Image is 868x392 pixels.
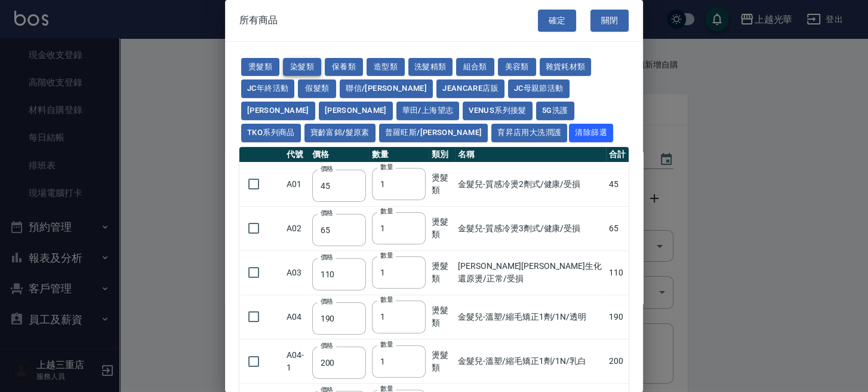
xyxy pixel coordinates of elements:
[569,124,613,142] button: 清除篩選
[429,339,455,384] td: 燙髮類
[284,147,309,163] th: 代號
[369,147,429,163] th: 數量
[241,102,315,120] button: [PERSON_NAME]
[380,163,393,171] label: 數量
[380,251,393,260] label: 數量
[284,295,309,339] td: A04
[321,341,333,350] label: 價格
[456,58,494,76] button: 組合類
[455,206,606,250] td: 金髮兒-質感冷燙3劑式/健康/受損
[606,295,629,339] td: 190
[321,164,333,173] label: 價格
[367,58,405,76] button: 造型類
[321,209,333,218] label: 價格
[491,124,567,142] button: 育昇店用大洗潤護
[538,10,576,32] button: 確定
[380,340,393,349] label: 數量
[429,250,455,295] td: 燙髮類
[455,162,606,206] td: 金髮兒-質感冷燙2劑式/健康/受損
[436,79,504,98] button: JeanCare店販
[498,58,536,76] button: 美容類
[298,79,336,98] button: 假髮類
[379,124,488,142] button: 普羅旺斯/[PERSON_NAME]
[239,14,278,26] span: 所有商品
[455,339,606,384] td: 金髮兒-溫塑/縮毛矯正1劑/1N/乳白
[325,58,363,76] button: 保養類
[304,124,375,142] button: 寶齡富錦/髮原素
[606,147,629,163] th: 合計
[340,79,433,98] button: 聯信/[PERSON_NAME]
[536,102,574,120] button: 5G洗護
[540,58,592,76] button: 雜貨耗材類
[429,162,455,206] td: 燙髮類
[284,250,309,295] td: A03
[284,206,309,250] td: A02
[396,102,460,120] button: 華田/上海望志
[463,102,532,120] button: Venus系列接髮
[606,206,629,250] td: 65
[455,295,606,339] td: 金髮兒-溫塑/縮毛矯正1劑/1N/透明
[284,339,309,384] td: A04-1
[455,250,606,295] td: [PERSON_NAME][PERSON_NAME]生化還原燙/正常/受損
[241,124,301,142] button: TKO系列商品
[321,253,333,262] label: 價格
[321,297,333,306] label: 價格
[508,79,570,98] button: JC母親節活動
[408,58,453,76] button: 洗髮精類
[283,58,321,76] button: 染髮類
[380,295,393,304] label: 數量
[429,206,455,250] td: 燙髮類
[241,58,279,76] button: 燙髮類
[241,79,294,98] button: JC年終活動
[429,295,455,339] td: 燙髮類
[606,339,629,384] td: 200
[284,162,309,206] td: A01
[606,162,629,206] td: 45
[319,102,393,120] button: [PERSON_NAME]
[455,147,606,163] th: 名稱
[606,250,629,295] td: 110
[380,207,393,216] label: 數量
[309,147,369,163] th: 價格
[590,10,629,32] button: 關閉
[429,147,455,163] th: 類別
